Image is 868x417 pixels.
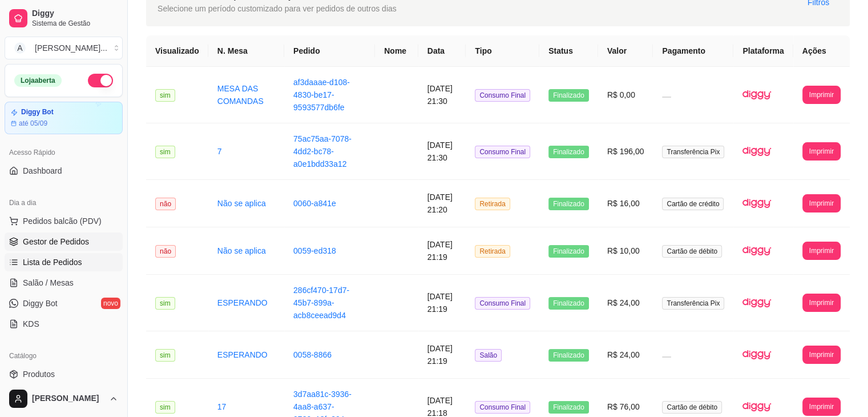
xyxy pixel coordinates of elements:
span: Finalizado [548,245,589,258]
button: Imprimir [802,294,841,312]
span: Finalizado [548,401,589,414]
th: N. Mesa [208,35,284,67]
button: Select a team [5,37,123,59]
span: Pedidos balcão (PDV) [23,215,102,227]
a: ESPERANDO [217,298,268,307]
a: MESA DAS COMANDAS [217,84,264,106]
article: até 05/09 [19,119,47,128]
span: Lista de Pedidos [23,256,82,268]
a: 286cf470-17d7-45b7-899a-acb8ceead9d4 [293,286,349,320]
span: Cartão de débito [662,245,722,258]
td: [DATE] 21:19 [418,275,466,331]
a: Não se aplica [217,199,266,208]
img: diggy [742,236,771,265]
span: Consumo Final [475,146,530,158]
img: diggy [742,137,771,166]
span: sim [155,349,175,362]
a: 7 [217,147,222,156]
span: Transferência Pix [662,146,724,158]
span: Cartão de crédito [662,198,724,210]
span: Diggy [32,9,118,19]
a: 17 [217,402,227,411]
span: Transferência Pix [662,297,724,310]
button: Imprimir [802,194,841,212]
td: [DATE] 21:30 [418,67,466,123]
a: DiggySistema de Gestão [5,5,123,32]
button: Imprimir [802,242,841,260]
td: [DATE] 21:19 [418,331,466,379]
td: [DATE] 21:19 [418,227,466,275]
td: R$ 24,00 [598,331,653,379]
a: 0058-8866 [293,350,332,359]
a: Lista de Pedidos [5,253,123,271]
span: sim [155,146,175,158]
a: Salão / Mesas [5,274,123,292]
span: não [155,245,176,258]
th: Valor [598,35,653,67]
span: Salão [475,349,502,362]
a: 0060-a841e [293,199,336,208]
th: Data [418,35,466,67]
td: [DATE] 21:20 [418,180,466,227]
button: [PERSON_NAME] [5,385,123,412]
button: Imprimir [802,346,841,364]
a: Dashboard [5,162,123,180]
span: não [155,198,176,210]
span: Dashboard [23,165,62,177]
span: Finalizado [548,89,589,102]
span: Finalizado [548,349,589,362]
img: diggy [742,340,771,369]
a: Diggy Botnovo [5,294,123,312]
span: sim [155,401,175,414]
span: [PERSON_NAME] [32,394,104,404]
td: R$ 0,00 [598,67,653,123]
a: Diggy Botaté 05/09 [5,102,123,134]
span: Selecione um período customizado para ver pedidos de outros dias [158,2,397,15]
td: R$ 196,00 [598,123,653,180]
th: Nome [375,35,418,67]
div: [PERSON_NAME] ... [35,42,107,54]
img: diggy [742,81,771,109]
span: Finalizado [548,297,589,310]
span: Salão / Mesas [23,277,74,288]
article: Diggy Bot [21,108,54,117]
th: Ações [793,35,850,67]
span: Sistema de Gestão [32,19,118,28]
th: Status [539,35,598,67]
a: ESPERANDO [217,350,268,359]
a: Produtos [5,365,123,383]
th: Tipo [466,35,539,67]
div: Dia a dia [5,194,123,212]
div: Acesso Rápido [5,143,123,162]
span: Consumo Final [475,297,530,310]
span: Consumo Final [475,89,530,102]
td: R$ 24,00 [598,275,653,331]
span: sim [155,89,175,102]
div: Catálogo [5,347,123,365]
a: af3daaae-d108-4830-be17-9593577db6fe [293,78,350,112]
span: A [14,42,26,54]
span: Retirada [475,198,510,210]
td: R$ 16,00 [598,180,653,227]
a: Gestor de Pedidos [5,232,123,251]
span: Gestor de Pedidos [23,236,89,247]
span: Cartão de débito [662,401,722,414]
button: Imprimir [802,398,841,416]
a: 0059-ed318 [293,246,336,255]
button: Imprimir [802,142,841,161]
td: [DATE] 21:30 [418,123,466,180]
img: diggy [742,288,771,317]
img: diggy [742,189,771,218]
span: sim [155,297,175,310]
td: R$ 10,00 [598,227,653,275]
th: Plataforma [733,35,793,67]
button: Alterar Status [88,74,113,87]
span: Diggy Bot [23,298,58,309]
th: Pagamento [653,35,733,67]
span: Finalizado [548,146,589,158]
th: Visualizado [146,35,208,67]
th: Pedido [284,35,375,67]
div: Loja aberta [14,74,62,87]
span: Produtos [23,368,55,380]
a: 75ac75aa-7078-4dd2-bc78-a0e1bdd33a12 [293,134,352,169]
